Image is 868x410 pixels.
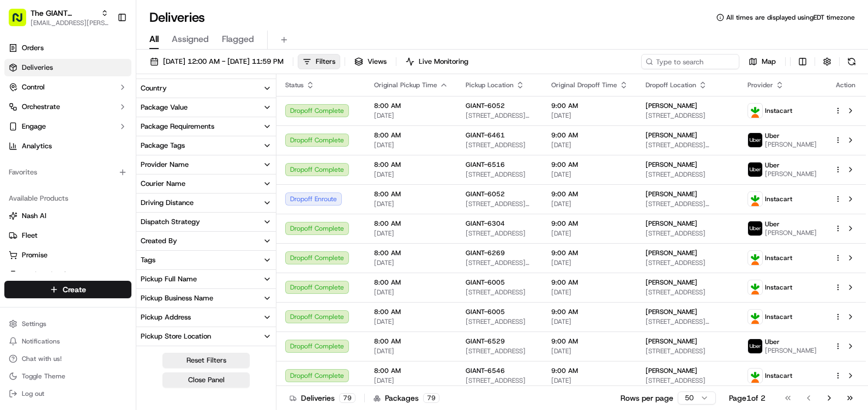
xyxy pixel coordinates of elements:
[136,251,276,269] button: Tags
[374,258,448,267] span: [DATE]
[641,54,739,69] input: Type to search
[646,101,697,110] span: [PERSON_NAME]
[765,195,792,203] span: Instacart
[748,339,762,353] img: profile_uber_ahold_partner.png
[765,131,780,140] span: Uber
[765,228,817,237] span: [PERSON_NAME]
[374,347,448,355] span: [DATE]
[646,288,730,297] span: [STREET_ADDRESS]
[136,136,276,155] button: Package Tags
[22,158,83,169] span: Knowledge Base
[9,211,127,221] a: Nash AI
[374,317,448,326] span: [DATE]
[141,122,214,131] div: Package Requirements
[63,284,86,295] span: Create
[466,190,505,198] span: GIANT-6052
[765,170,817,178] span: [PERSON_NAME]
[551,347,628,355] span: [DATE]
[141,160,189,170] div: Provider Name
[551,190,628,198] span: 9:00 AM
[4,118,131,135] button: Engage
[141,255,155,265] div: Tags
[748,104,762,118] img: profile_instacart_ahold_partner.png
[4,351,131,366] button: Chat with us!
[551,376,628,385] span: [DATE]
[11,104,31,124] img: 1736555255976-a54dd68f-1ca7-489b-9aae-adbdc363a1c4
[551,101,628,110] span: 9:00 AM
[551,111,628,120] span: [DATE]
[401,54,473,69] button: Live Monitoring
[374,141,448,149] span: [DATE]
[136,194,276,212] button: Driving Distance
[466,347,534,355] span: [STREET_ADDRESS]
[466,170,534,179] span: [STREET_ADDRESS]
[4,266,131,284] button: Product Catalog
[22,102,60,112] span: Orchestrate
[92,159,101,168] div: 💻
[141,331,211,341] div: Pickup Store Location
[4,281,131,298] button: Create
[136,174,276,193] button: Courier Name
[136,155,276,174] button: Provider Name
[374,249,448,257] span: 8:00 AM
[551,278,628,287] span: 9:00 AM
[136,79,276,98] button: Country
[22,372,65,381] span: Toggle Theme
[646,190,697,198] span: [PERSON_NAME]
[374,81,437,89] span: Original Pickup Time
[4,246,131,264] button: Promise
[834,81,857,89] div: Action
[22,250,47,260] span: Promise
[646,249,697,257] span: [PERSON_NAME]
[136,270,276,288] button: Pickup Full Name
[466,278,505,287] span: GIANT-6005
[551,366,628,375] span: 9:00 AM
[646,219,697,228] span: [PERSON_NAME]
[646,278,697,287] span: [PERSON_NAME]
[726,13,855,22] span: All times are displayed using EDT timezone
[466,131,505,140] span: GIANT-6461
[4,98,131,116] button: Orchestrate
[646,131,697,140] span: [PERSON_NAME]
[646,258,730,267] span: [STREET_ADDRESS]
[37,104,179,115] div: Start new chat
[765,337,780,346] span: Uber
[22,354,62,363] span: Chat with us!
[748,310,762,324] img: profile_instacart_ahold_partner.png
[374,111,448,120] span: [DATE]
[844,54,859,69] button: Refresh
[149,33,159,46] span: All
[367,57,387,67] span: Views
[4,334,131,349] button: Notifications
[374,376,448,385] span: [DATE]
[141,141,185,150] div: Package Tags
[646,200,730,208] span: [STREET_ADDRESS][PERSON_NAME]
[141,312,191,322] div: Pickup Address
[744,54,781,69] button: Map
[374,200,448,208] span: [DATE]
[646,347,730,355] span: [STREET_ADDRESS]
[466,219,505,228] span: GIANT-6304
[374,170,448,179] span: [DATE]
[551,307,628,316] span: 9:00 AM
[748,162,762,177] img: profile_uber_ahold_partner.png
[108,185,132,193] span: Pylon
[4,4,113,31] button: The GIANT Company[EMAIL_ADDRESS][PERSON_NAME][DOMAIN_NAME]
[298,54,340,69] button: Filters
[646,229,730,238] span: [STREET_ADDRESS]
[551,170,628,179] span: [DATE]
[141,83,167,93] div: Country
[141,274,197,284] div: Pickup Full Name
[136,117,276,136] button: Package Requirements
[466,366,505,375] span: GIANT-6546
[466,101,505,110] span: GIANT-6052
[22,337,60,346] span: Notifications
[765,283,792,292] span: Instacart
[141,198,194,208] div: Driving Distance
[77,184,132,193] a: Powered byPylon
[466,200,534,208] span: [STREET_ADDRESS][PERSON_NAME]
[466,376,534,385] span: [STREET_ADDRESS]
[646,307,697,316] span: [PERSON_NAME]
[4,207,131,225] button: Nash AI
[646,337,697,346] span: [PERSON_NAME]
